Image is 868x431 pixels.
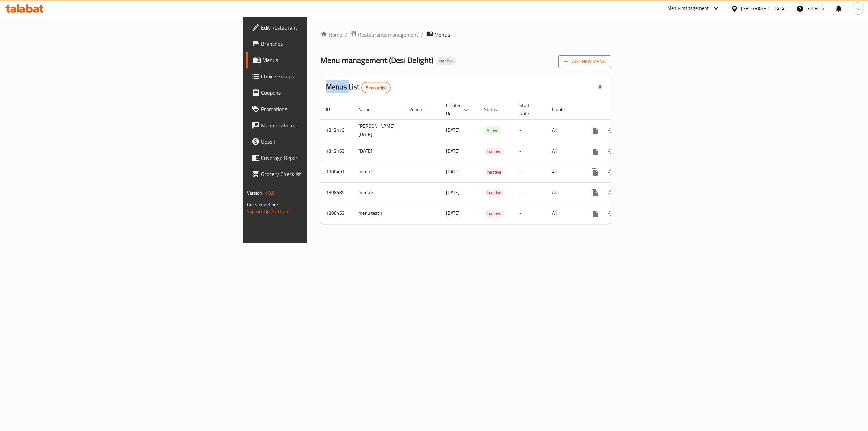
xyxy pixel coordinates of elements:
[436,57,456,65] div: Inactive
[246,19,389,36] a: Edit Restaurant
[587,122,603,138] button: more
[603,164,619,180] button: Change Status
[587,205,603,222] button: more
[514,141,547,162] td: -
[261,40,383,48] span: Branches
[484,189,504,197] span: Inactive
[484,127,501,134] span: Active
[246,36,389,52] a: Branches
[261,121,383,129] span: Menu disclaimer
[264,189,275,198] span: 1.0.0
[514,182,547,203] td: -
[547,162,581,182] td: All
[246,117,389,133] a: Menu disclaimer
[558,55,611,68] button: Add New Menu
[741,5,786,12] div: [GEOGRAPHIC_DATA]
[246,133,389,150] a: Upsell
[484,168,504,176] span: Inactive
[547,182,581,203] td: All
[320,30,611,39] nav: breadcrumb
[246,166,389,182] a: Grocery Checklist
[247,207,290,216] a: Support.OpsPlatform
[421,31,423,39] li: /
[326,82,391,93] h2: Menus List
[246,68,389,85] a: Choice Groups
[446,126,460,134] span: [DATE]
[246,150,389,166] a: Coverage Report
[246,101,389,117] a: Promotions
[564,57,606,66] span: Add New Menu
[446,167,460,176] span: [DATE]
[261,89,383,97] span: Coupons
[519,101,538,117] span: Start Date
[603,205,619,222] button: Change Status
[247,189,263,198] span: Version:
[361,82,391,93] div: Total records count
[326,105,339,113] span: ID
[514,119,547,141] td: -
[446,188,460,197] span: [DATE]
[547,119,581,141] td: All
[362,85,391,91] span: 5 record(s)
[246,52,389,68] a: Menus
[484,147,504,155] div: Inactive
[587,143,603,160] button: more
[409,105,432,113] span: Vendor
[552,105,573,113] span: Locale
[261,154,383,162] span: Coverage Report
[247,200,278,209] span: Get support on:
[514,203,547,224] td: -
[581,99,657,120] th: Actions
[446,101,470,117] span: Created On
[261,23,383,32] span: Edit Restaurant
[603,185,619,201] button: Change Status
[434,31,450,39] span: Menus
[603,122,619,138] button: Change Status
[358,105,379,113] span: Name
[261,137,383,146] span: Upsell
[587,185,603,201] button: more
[261,170,383,178] span: Grocery Checklist
[261,72,383,80] span: Choice Groups
[603,143,619,160] button: Change Status
[446,147,460,155] span: [DATE]
[484,168,504,176] div: Inactive
[667,4,709,13] div: Menu-management
[484,105,506,113] span: Status
[547,203,581,224] td: All
[587,164,603,180] button: more
[514,162,547,182] td: -
[592,79,608,96] div: Export file
[246,85,389,101] a: Coupons
[484,210,504,218] span: Inactive
[484,126,501,134] div: Active
[547,141,581,162] td: All
[262,56,383,64] span: Menus
[484,148,504,155] span: Inactive
[856,5,859,12] span: s
[320,99,657,224] table: enhanced table
[446,209,460,218] span: [DATE]
[261,105,383,113] span: Promotions
[436,58,456,64] span: Inactive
